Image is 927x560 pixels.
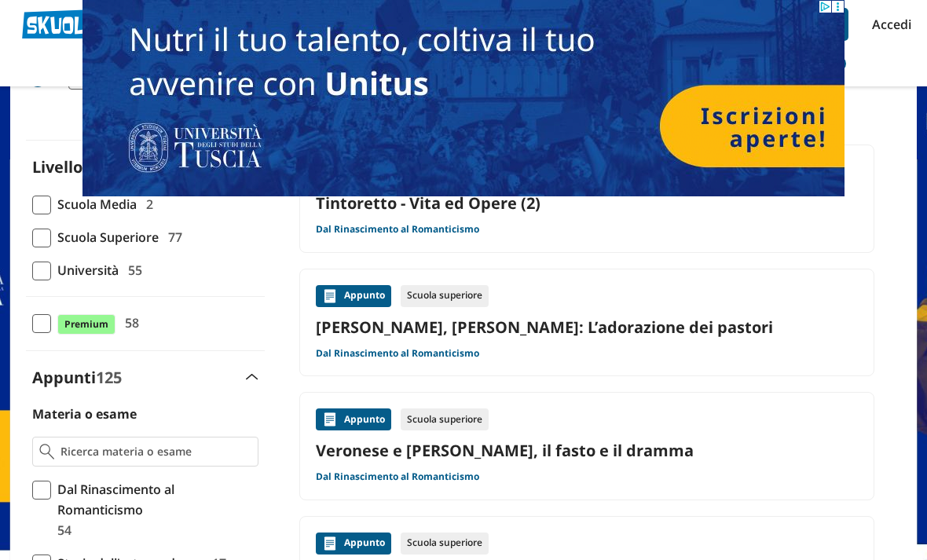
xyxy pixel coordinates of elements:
img: Apri e chiudi sezione [246,374,258,380]
span: 58 [119,313,139,333]
span: 54 [51,520,71,540]
div: Scuola superiore [401,285,489,307]
label: Livello [32,156,82,178]
a: [PERSON_NAME], [PERSON_NAME]: L’adorazione dei pastori [316,317,858,338]
img: Appunti contenuto [322,412,338,427]
a: Accedi [872,8,905,41]
a: Dal Rinascimento al Romanticismo [316,347,479,360]
span: Dal Rinascimento al Romanticismo [51,479,258,520]
div: Appunto [316,285,391,307]
div: Appunto [316,408,391,430]
span: Premium [57,314,115,335]
span: 55 [122,260,142,280]
div: Scuola superiore [401,533,489,555]
span: 77 [162,227,182,247]
a: Dal Rinascimento al Romanticismo [316,470,479,483]
span: Scuola Media [51,194,137,214]
span: Università [51,260,119,280]
span: 125 [96,367,122,388]
input: Ricerca materia o esame [60,444,251,459]
span: 2 [140,194,153,214]
img: Appunti contenuto [322,536,338,551]
label: Materia o esame [32,405,137,423]
img: Appunti contenuto [322,288,338,304]
a: Dal Rinascimento al Romanticismo [316,223,479,236]
a: Veronese e [PERSON_NAME], il fasto e il dramma [316,440,858,461]
label: Appunti [32,367,122,388]
a: Tintoretto - Vita ed Opere (2) [316,192,858,214]
div: Appunto [316,533,391,555]
span: Scuola Superiore [51,227,159,247]
img: Ricerca materia o esame [39,444,54,459]
div: Scuola superiore [401,408,489,430]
